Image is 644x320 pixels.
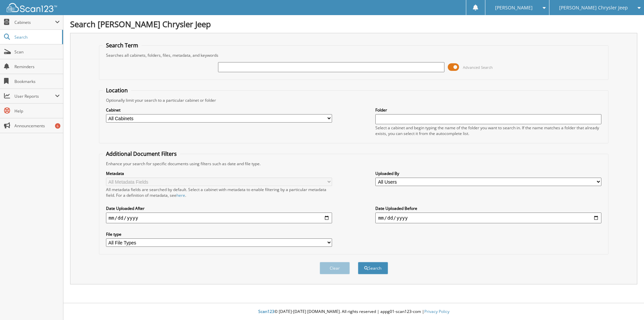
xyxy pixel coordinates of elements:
[14,34,59,40] span: Search
[106,213,332,223] input: start
[103,161,605,167] div: Enhance your search for specific documents using filters such as date and file type.
[103,52,605,58] div: Searches all cabinets, folders, files, metadata, and keywords
[375,125,601,136] div: Select a cabinet and begin typing the name of the folder you want to search in. If the name match...
[106,205,332,211] label: Date Uploaded After
[106,231,332,237] label: File type
[14,49,60,55] span: Scan
[463,65,493,70] span: Advanced Search
[495,6,533,10] span: [PERSON_NAME]
[375,171,601,176] label: Uploaded By
[358,262,388,274] button: Search
[14,93,55,99] span: User Reports
[559,6,628,10] span: [PERSON_NAME] Chrysler Jeep
[103,87,131,94] legend: Location
[375,213,601,223] input: end
[103,42,142,49] legend: Search Term
[14,64,60,70] span: Reminders
[258,309,274,314] span: Scan123
[55,123,60,129] div: 6
[63,304,644,320] div: © [DATE]-[DATE] [DOMAIN_NAME]. All rights reserved | appg01-scan123-com |
[106,107,332,113] label: Cabinet
[176,192,185,198] a: here
[424,309,449,314] a: Privacy Policy
[103,150,180,157] legend: Additional Document Filters
[320,262,350,274] button: Clear
[14,108,60,114] span: Help
[103,97,605,103] div: Optionally limit your search to a particular cabinet or folder
[14,79,60,84] span: Bookmarks
[7,3,57,12] img: scan123-logo-white.svg
[375,107,601,113] label: Folder
[106,171,332,176] label: Metadata
[375,205,601,211] label: Date Uploaded Before
[14,123,60,129] span: Announcements
[14,19,55,25] span: Cabinets
[70,18,637,30] h1: Search [PERSON_NAME] Chrysler Jeep
[106,187,332,198] div: All metadata fields are searched by default. Select a cabinet with metadata to enable filtering b...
